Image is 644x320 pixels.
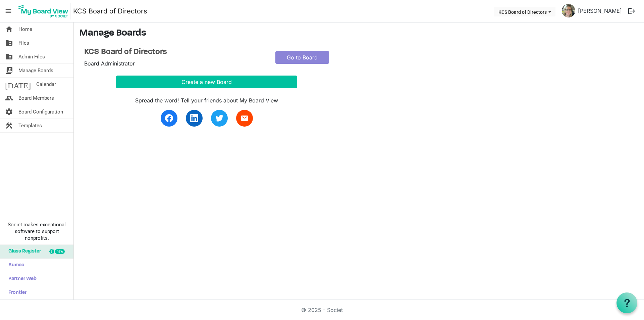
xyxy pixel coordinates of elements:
[5,91,13,105] span: people
[5,259,24,272] span: Sumac
[36,78,56,91] span: Calendar
[575,4,625,17] a: [PERSON_NAME]
[18,36,29,50] span: Files
[84,60,135,67] span: Board Administrator
[18,64,53,77] span: Manage Boards
[5,119,13,132] span: construction
[562,4,575,17] img: Hh7k5mmDIpqOGLPaJpI44K6sLj7PEd2haQyQ_kEn3Nv_4lU3kCoxkUlArsVuURaGZOBNaMZtGBN_Ck85F7L1bw_thumb.png
[625,4,639,18] button: logout
[5,286,26,300] span: Frontier
[116,96,297,104] div: Spread the word! Tell your friends about My Board View
[5,64,13,77] span: switch_account
[5,245,41,258] span: Glass Register
[494,7,555,16] button: KCS Board of Directors dropdownbutton
[79,28,639,39] h3: Manage Boards
[240,114,249,122] span: email
[18,91,54,105] span: Board Members
[2,5,15,17] span: menu
[3,221,70,241] span: Societ makes exceptional software to support nonprofits.
[18,50,45,63] span: Admin Files
[5,105,13,119] span: settings
[301,307,343,313] a: © 2025 - Societ
[5,50,13,63] span: folder_shared
[165,114,173,122] img: facebook.svg
[16,3,70,19] img: My Board View Logo
[236,110,253,127] a: email
[73,4,147,18] a: KCS Board of Directors
[84,47,265,57] a: KCS Board of Directors
[18,119,42,132] span: Templates
[5,22,13,36] span: home
[18,22,32,36] span: Home
[18,105,63,119] span: Board Configuration
[215,114,223,122] img: twitter.svg
[190,114,198,122] img: linkedin.svg
[116,76,297,88] button: Create a new Board
[16,3,73,19] a: My Board View Logo
[5,36,13,50] span: folder_shared
[275,51,329,64] a: Go to Board
[5,272,37,286] span: Partner Web
[5,78,31,91] span: [DATE]
[55,249,65,254] div: new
